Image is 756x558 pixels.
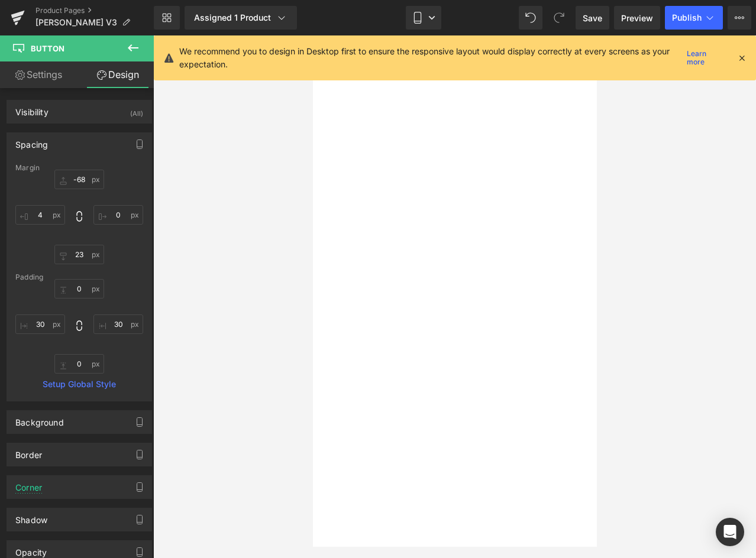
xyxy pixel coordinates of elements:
div: (All) [130,100,143,120]
a: Product Pages [35,6,154,15]
a: New Library [154,6,180,30]
a: Setup Global Style [15,379,143,389]
button: More [728,6,751,30]
input: 0 [93,205,143,225]
span: [PERSON_NAME] V3 [35,18,117,27]
input: 0 [15,205,65,225]
button: Undo [519,6,542,30]
div: Corner [15,476,42,492]
input: 0 [54,354,104,374]
div: Shadow [15,508,47,525]
span: Save [583,12,602,24]
div: Border [15,443,42,460]
button: Publish [665,6,723,30]
input: 0 [54,279,104,299]
div: Assigned 1 Product [194,12,287,24]
button: Redo [547,6,571,30]
a: Learn more [682,51,728,65]
input: 0 [93,314,143,334]
a: Preview [614,6,660,30]
div: Background [15,411,64,427]
p: We recommend you to design in Desktop first to ensure the responsive layout would display correct... [179,45,682,71]
span: Publish [672,13,702,22]
div: Margin [15,164,143,172]
input: 0 [54,170,104,189]
div: Padding [15,273,143,281]
input: 0 [54,245,104,264]
input: 0 [15,314,65,334]
div: Opacity [15,541,47,557]
div: Visibility [15,100,49,117]
span: Button [31,44,64,53]
a: Design [79,61,156,88]
span: Preview [621,12,653,24]
div: Spacing [15,133,48,150]
div: Open Intercom Messenger [716,518,744,546]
